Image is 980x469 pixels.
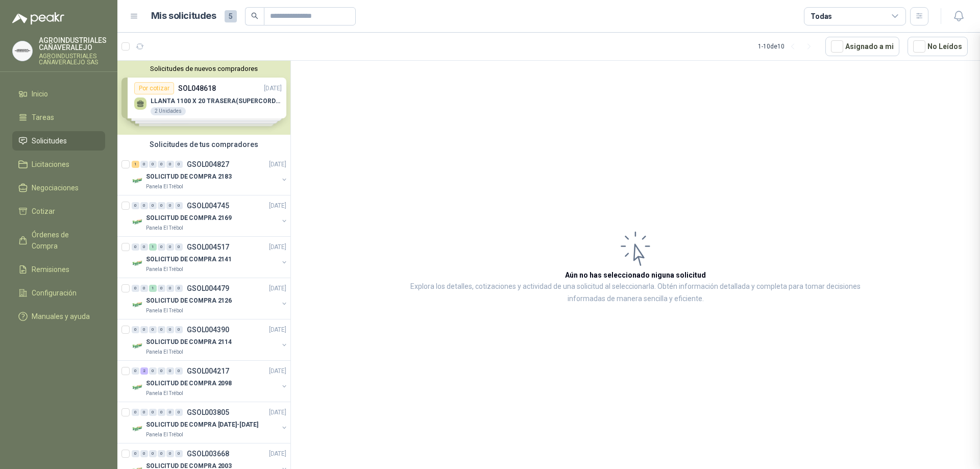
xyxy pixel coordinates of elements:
[251,12,258,19] span: search
[32,287,77,299] span: Configuración
[32,206,55,217] span: Cotizar
[151,9,216,23] h1: Mis solicitudes
[811,11,832,22] div: Todas
[12,108,105,127] a: Tareas
[32,264,69,275] span: Remisiones
[39,37,107,51] p: AGROINDUSTRIALES CAÑAVERALEJO
[32,159,69,170] span: Licitaciones
[39,53,107,65] p: AGROINDUSTRIALES CAÑAVERALEJO SAS
[32,311,90,322] span: Manuales y ayuda
[12,131,105,151] a: Solicitudes
[32,135,67,146] span: Solicitudes
[12,12,64,24] img: Logo peakr
[32,112,54,123] span: Tareas
[32,88,48,100] span: Inicio
[12,155,105,174] a: Licitaciones
[225,10,237,22] span: 5
[12,260,105,279] a: Remisiones
[12,178,105,198] a: Negociaciones
[32,182,79,193] span: Negociaciones
[12,202,105,221] a: Cotizar
[12,283,105,303] a: Configuración
[12,307,105,326] a: Manuales y ayuda
[32,229,95,252] span: Órdenes de Compra
[12,84,105,104] a: Inicio
[12,225,105,256] a: Órdenes de Compra
[13,41,32,61] img: Company Logo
